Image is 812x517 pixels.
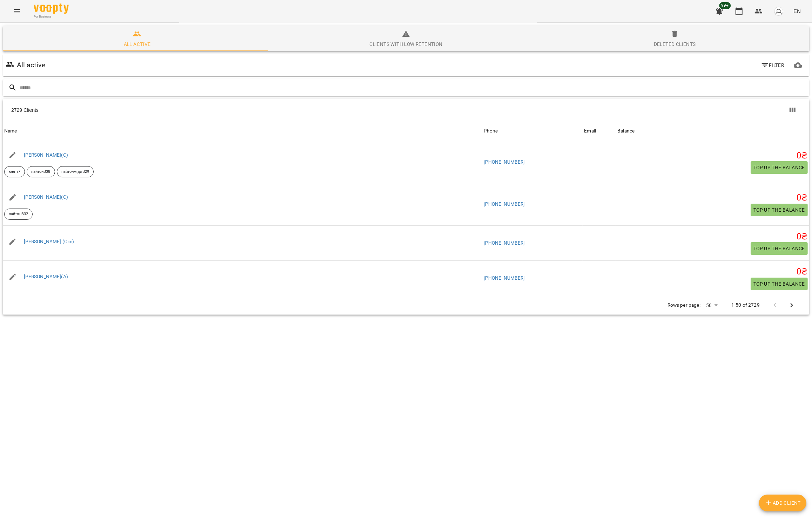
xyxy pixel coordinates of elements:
[369,40,442,48] div: Clients with low retention
[617,127,635,135] div: Balance
[751,278,808,290] button: Top up the balance
[3,99,809,121] div: Table Toolbar
[617,127,808,135] span: Balance
[753,206,805,214] span: Top up the balance
[24,274,68,279] a: [PERSON_NAME](А)
[124,40,151,48] div: All active
[4,127,17,135] div: Name
[484,201,525,207] a: [PHONE_NUMBER]
[34,4,69,14] img: Voopty Logo
[24,194,68,200] a: [PERSON_NAME](С)
[758,59,787,72] button: Filter
[753,280,805,288] span: Top up the balance
[617,266,808,277] h5: 0 ₴
[8,3,25,20] button: Menu
[774,6,784,16] img: avatar_s.png
[584,127,596,135] div: Email
[783,297,800,314] button: Next Page
[24,152,68,158] a: [PERSON_NAME](С)
[11,107,411,114] div: 2729 Clients
[751,242,808,255] button: Top up the balance
[753,163,805,172] span: Top up the balance
[753,244,805,253] span: Top up the balance
[4,209,33,220] div: пайтонВ32
[17,60,45,70] h6: All active
[751,161,808,174] button: Top up the balance
[617,127,635,135] div: Sort
[484,240,525,246] a: [PHONE_NUMBER]
[731,302,760,309] p: 1-50 of 2729
[4,127,17,135] div: Sort
[31,169,51,175] p: пайтонВ38
[61,169,89,175] p: пайтонмідлВ29
[719,2,731,9] span: 99+
[703,300,720,311] div: 50
[9,169,20,175] p: юніті7
[4,166,25,177] div: юніті7
[34,14,69,19] span: For Business
[654,40,696,48] div: Deleted clients
[751,204,808,216] button: Top up the balance
[4,127,481,135] span: Name
[791,5,804,18] button: EN
[761,61,784,69] span: Filter
[484,127,498,135] div: Sort
[784,102,801,118] button: Columns view
[484,127,498,135] div: Phone
[484,159,525,165] a: [PHONE_NUMBER]
[9,211,28,217] p: пайтонВ32
[27,166,55,177] div: пайтонВ38
[484,275,525,281] a: [PHONE_NUMBER]
[584,127,615,135] span: Email
[484,127,582,135] span: Phone
[793,7,801,15] span: EN
[24,239,74,244] a: [PERSON_NAME] (Окс)
[667,302,700,309] p: Rows per page:
[617,192,808,203] h5: 0 ₴
[57,166,94,177] div: пайтонмідлВ29
[617,150,808,161] h5: 0 ₴
[584,127,596,135] div: Sort
[617,231,808,242] h5: 0 ₴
